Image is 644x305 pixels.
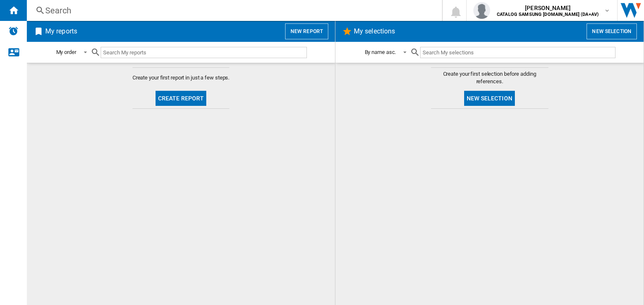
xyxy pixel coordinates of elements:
[285,23,328,39] button: New report
[56,49,76,55] div: My order
[431,70,548,85] span: Create your first selection before adding references.
[132,74,230,82] span: Create your first report in just a few steps.
[352,23,397,39] h2: My selections
[101,47,307,58] input: Search My reports
[464,91,515,106] button: New selection
[44,23,79,39] h2: My reports
[497,12,599,17] b: CATALOG SAMSUNG [DOMAIN_NAME] (DA+AV)
[365,49,396,55] div: By name asc.
[473,2,490,19] img: profile.jpg
[156,91,207,106] button: Create report
[420,47,615,58] input: Search My selections
[497,4,599,12] span: [PERSON_NAME]
[8,26,18,36] img: alerts-logo.svg
[587,23,637,39] button: New selection
[45,5,420,16] div: Search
